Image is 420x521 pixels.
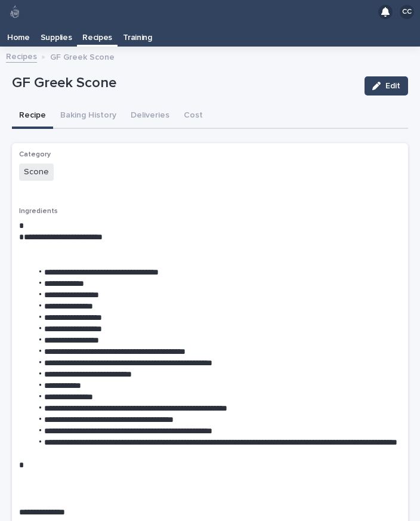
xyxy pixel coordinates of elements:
[19,164,54,181] span: Scone
[35,24,78,47] a: Supplies
[50,50,115,63] p: GF Greek Scone
[177,104,210,129] button: Cost
[82,24,112,43] p: Recipes
[12,104,53,129] button: Recipe
[12,75,355,92] p: GF Greek Scone
[118,24,157,47] a: Training
[400,5,414,19] div: CC
[7,4,23,20] img: 80hjoBaRqlyywVK24fQd
[19,151,51,158] span: Category
[365,76,408,95] button: Edit
[41,24,72,43] p: Supplies
[77,24,118,45] a: Recipes
[19,208,58,215] span: Ingredients
[53,104,123,129] button: Baking History
[6,49,37,63] a: Recipes
[123,104,177,129] button: Deliveries
[385,82,400,90] span: Edit
[123,24,152,43] p: Training
[2,24,35,47] a: Home
[7,24,30,43] p: Home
